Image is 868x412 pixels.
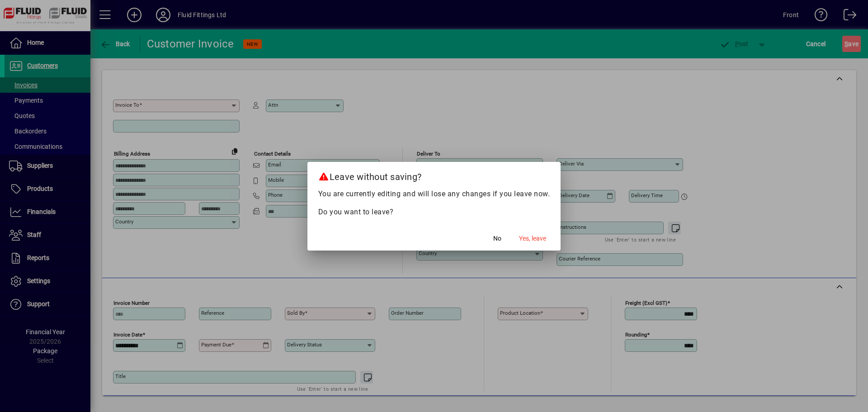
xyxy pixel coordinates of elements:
[307,162,561,188] h2: Leave without saving?
[483,231,512,247] button: No
[493,234,501,243] span: No
[515,231,550,247] button: Yes, leave
[519,234,546,243] span: Yes, leave
[318,207,550,218] p: Do you want to leave?
[318,189,550,199] p: You are currently editing and will lose any changes if you leave now.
